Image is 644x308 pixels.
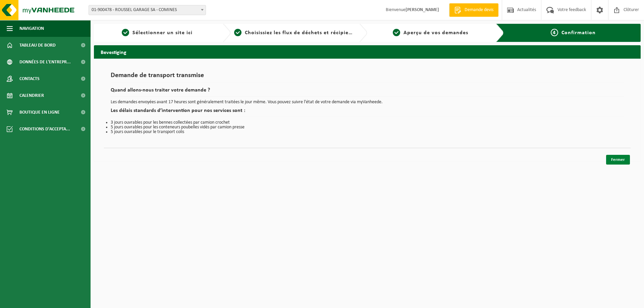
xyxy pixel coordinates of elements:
span: Données de l'entrepr... [19,54,71,70]
span: Aperçu de vos demandes [404,30,468,36]
span: Sélectionner un site ici [132,30,193,36]
a: 3Aperçu de vos demandes [371,29,491,37]
strong: [PERSON_NAME] [406,7,439,12]
h2: Les délais standards d’intervention pour nos services sont : [111,108,624,117]
span: Conditions d'accepta... [19,121,70,137]
span: Choisissiez les flux de déchets et récipients [245,30,357,36]
a: 2Choisissiez les flux de déchets et récipients [234,29,354,37]
span: 2 [234,29,241,36]
li: 3 jours ouvrables pour les bennes collectées par camion crochet [111,120,624,125]
a: 1Sélectionner un site ici [97,29,217,37]
span: Tableau de bord [19,37,56,54]
span: Navigation [19,20,44,37]
h2: Bevestiging [94,45,641,58]
h1: Demande de transport transmise [111,72,624,82]
h2: Quand allons-nous traiter votre demande ? [111,87,624,97]
span: 01-900478 - ROUSSEL GARAGE SA - COMINES [89,5,206,15]
span: 1 [122,29,129,36]
a: Fermer [606,155,630,165]
span: 4 [551,29,558,36]
span: Calendrier [19,87,44,104]
li: 5 jours ouvrables pour les conteneurs poubelles vidés par camion presse [111,125,624,130]
span: Boutique en ligne [19,104,60,121]
span: 3 [393,29,400,36]
span: Contacts [19,70,40,87]
span: Demande devis [463,7,495,13]
a: Demande devis [449,3,498,17]
span: Confirmation [561,30,596,36]
p: Les demandes envoyées avant 17 heures sont généralement traitées le jour même. Vous pouvez suivre... [111,100,624,105]
span: 01-900478 - ROUSSEL GARAGE SA - COMINES [89,5,206,15]
li: 5 jours ouvrables pour le transport colis [111,130,624,134]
